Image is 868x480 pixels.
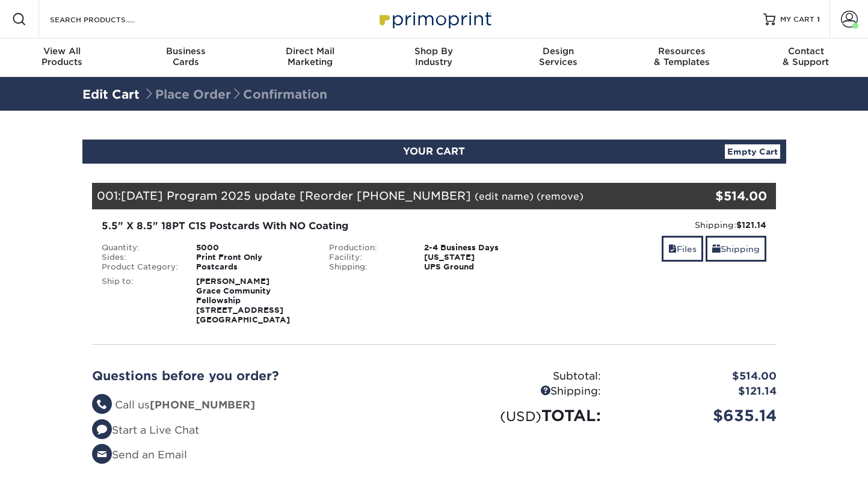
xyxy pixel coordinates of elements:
[434,404,610,427] div: TOTAL:
[817,15,820,23] span: 1
[537,191,583,202] a: (remove)
[725,144,780,159] a: Empty Cart
[610,369,786,384] div: $514.00
[434,384,610,399] div: Shipping:
[744,46,868,57] span: Contact
[712,244,721,254] span: shipping
[92,398,425,413] li: Call us
[102,219,539,233] div: 5.5" X 8.5" 18PT C1S Postcards With NO Coating
[610,404,786,427] div: $635.14
[744,38,868,77] a: Contact& Support
[187,262,320,272] div: Postcards
[121,189,471,202] span: [DATE] Program 2025 update [Reorder [PHONE_NUMBER]
[124,38,248,77] a: BusinessCards
[415,253,548,262] div: [US_STATE]
[736,220,766,230] strong: $121.14
[780,14,814,25] span: MY CART
[668,244,677,254] span: files
[610,384,786,399] div: $121.14
[403,146,465,157] span: YOUR CART
[496,46,620,57] span: Design
[93,277,188,325] div: Ship to:
[143,87,327,102] span: Place Order Confirmation
[500,408,541,424] small: (USD)
[662,187,768,205] div: $514.00
[49,12,166,26] input: SEARCH PRODUCTS.....
[320,262,415,272] div: Shipping:
[150,399,255,411] strong: [PHONE_NUMBER]
[415,262,548,272] div: UPS Ground
[744,46,868,67] div: & Support
[662,236,703,262] a: Files
[124,46,248,57] span: Business
[475,191,534,202] a: (edit name)
[706,236,766,262] a: Shipping
[248,38,372,77] a: Direct MailMarketing
[496,38,620,77] a: DesignServices
[320,253,415,262] div: Facility:
[93,262,188,272] div: Product Category:
[374,6,494,32] img: Primoprint
[372,46,496,57] span: Shop By
[372,38,496,77] a: Shop ByIndustry
[620,46,744,67] div: & Templates
[93,243,188,253] div: Quantity:
[82,87,140,102] a: Edit Cart
[92,424,199,436] a: Start a Live Chat
[320,243,415,253] div: Production:
[196,277,290,324] strong: [PERSON_NAME] Grace Community Fellowship [STREET_ADDRESS] [GEOGRAPHIC_DATA]
[434,369,610,384] div: Subtotal:
[92,449,187,461] a: Send an Email
[557,219,767,231] div: Shipping:
[187,243,320,253] div: 5000
[620,38,744,77] a: Resources& Templates
[92,183,662,209] div: 001:
[92,369,425,383] h2: Questions before you order?
[372,46,496,67] div: Industry
[620,46,744,57] span: Resources
[187,253,320,262] div: Print Front Only
[93,253,188,262] div: Sides:
[248,46,372,57] span: Direct Mail
[415,243,548,253] div: 2-4 Business Days
[496,46,620,67] div: Services
[124,46,248,67] div: Cards
[248,46,372,67] div: Marketing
